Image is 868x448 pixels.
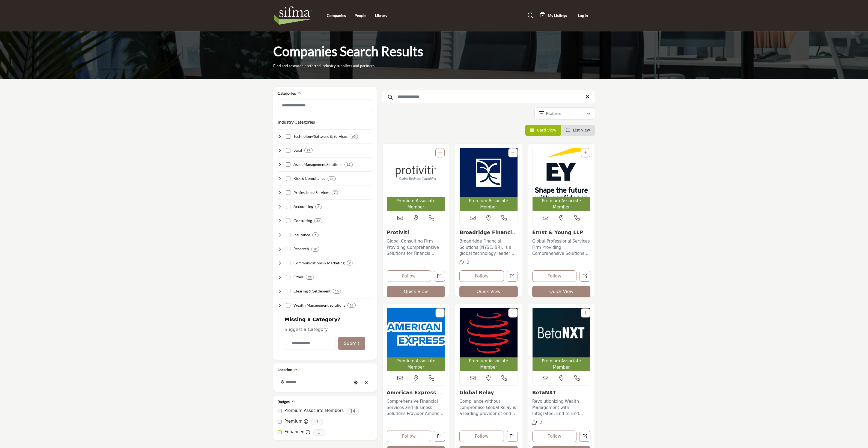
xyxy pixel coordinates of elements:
[522,11,537,20] a: Search
[317,205,319,209] b: 8
[540,420,542,425] span: 2
[293,162,342,167] h4: Asset Management Solutions: Offering investment strategies, portfolio management, and performance...
[584,151,587,155] a: Add To List
[532,270,577,282] button: Follow
[284,418,303,425] label: Premium
[286,289,290,293] input: Select Clearing & Settlement checkbox
[311,419,323,425] span: 3
[461,198,516,210] span: Premium Associate Member
[461,358,516,370] span: Premium Associate Member
[532,397,591,417] a: Revolutionizing Wealth Management with Integrated, End-to-End Solutions Situated at the forefront...
[312,232,319,237] div: 5 Results For Insurance
[579,431,590,442] a: Open betanxt in new tab
[438,311,442,315] a: Add To List
[534,198,589,210] span: Premium Associate Member
[507,271,518,282] a: Open broadridge-financial-solutions-inc in new tab
[347,303,356,308] div: 18 Results For Wealth Management Solutions
[362,377,371,389] div: Clear search location
[293,190,329,195] h4: Professional Services: Delivering staffing, training, and outsourcing services to support securit...
[387,270,431,282] button: Follow
[459,238,518,257] p: Broadridge Financial Solutions (NYSE: BR), is a global technology leader with the trusted experti...
[525,125,561,136] li: Card View
[293,218,312,223] h4: Consulting: Providing strategic, operational, and technical consulting services to securities ind...
[571,11,595,21] button: Log In
[459,398,518,417] p: Compliance without compromise Global Relay is a leading provider of end-to-end compliance solutio...
[286,205,290,209] input: Select Accounting checkbox
[459,270,504,282] button: Follow
[533,308,590,371] a: Open Listing in new tab
[311,247,319,252] div: 20 Results For Research
[533,148,590,211] a: Open Listing in new tab
[533,148,590,197] img: Ernst & Young LLP
[316,219,320,223] b: 32
[313,247,317,251] b: 20
[286,247,290,251] input: Select Research checkbox
[307,148,310,152] b: 97
[349,261,351,265] b: 2
[532,238,591,257] p: Global Professional Services Firm Providing Comprehensive Solutions for Financial Institutions Fr...
[332,190,338,195] div: 7 Results For Professional Services
[293,148,302,153] h4: Legal: Providing legal advice, compliance support, and litigation services to securities industry...
[286,148,290,153] input: Select Legal checkbox
[387,286,445,297] button: Quick View
[306,275,314,280] div: 22 Results For Other
[459,229,518,235] h3: Broadridge Financial Solutions, Inc.
[459,286,518,297] button: Quick View
[532,390,591,396] h3: BetaNXT
[304,148,313,153] div: 97 Results For Legal
[347,261,353,265] div: 2 Results For Communications & Marketing
[540,12,567,19] div: My Listings
[284,408,344,414] label: Premium Associate Members
[460,148,518,197] img: Broadridge Financial Solutions, Inc.
[315,204,322,209] div: 8 Results For Accounting
[460,308,518,371] a: Open Listing in new tab
[350,134,358,139] div: 63 Results For Technology/Software & Services
[537,128,556,132] span: Card View
[352,377,360,389] div: Choose your current location
[293,232,310,238] h4: Insurance: Offering insurance solutions to protect securities industry firms from various risks.
[285,337,335,350] input: Category Name
[387,308,445,357] img: American Express Company
[347,163,350,166] b: 12
[375,13,387,18] a: Library
[293,288,331,294] h4: Clearing & Settlement: Facilitating the efficient processing, clearing, and settlement of securit...
[278,367,292,372] h2: Location
[387,237,445,257] a: Global Consulting Firm Providing Comprehensive Solutions for Financial Institutions Protiviti pro...
[467,260,469,265] span: 2
[459,431,504,442] button: Follow
[459,390,518,396] h3: Global Relay
[286,219,290,223] input: Select Consulting checkbox
[511,151,515,155] a: Add To List
[530,128,556,132] a: View Card
[273,63,374,68] p: Find and research preferred industry suppliers and partners
[387,238,445,257] p: Global Consulting Firm Providing Comprehensive Solutions for Financial Institutions Protiviti pro...
[278,409,282,413] input: Premium Associate Members checkbox
[387,390,445,401] a: American Express Com...
[459,397,518,417] a: Compliance without compromise Global Relay is a leading provider of end-to-end compliance solutio...
[328,176,336,181] div: 34 Results For Risk & Compliance
[278,420,282,424] input: Premium checkbox
[532,420,542,426] div: Followers
[561,125,595,136] li: List View
[387,398,445,417] p: Comprehensive Financial Services and Business Solutions Provider American Express offers world-cl...
[284,429,305,435] label: Enhanced
[327,13,346,18] a: Companies
[387,148,445,211] a: Open Listing in new tab
[532,431,577,442] button: Follow
[334,191,336,195] b: 7
[278,91,296,96] h2: Categories
[278,119,315,125] button: Industry Categories
[273,5,316,26] img: Site Logo
[460,148,518,211] a: Open Listing in new tab
[293,260,344,266] h4: Communications & Marketing: Delivering marketing, public relations, and investor relations servic...
[534,358,589,370] span: Premium Associate Member
[355,13,366,18] a: People
[286,303,290,307] input: Select Wealth Management Solutions checkbox
[533,308,590,357] img: BetaNXT
[532,390,556,395] a: BetaNXT
[278,430,282,434] input: Enhanced checkbox
[511,311,515,315] a: Add To List
[286,233,290,237] input: Select Insurance checkbox
[579,271,590,282] a: Open ernst-young-llp in new tab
